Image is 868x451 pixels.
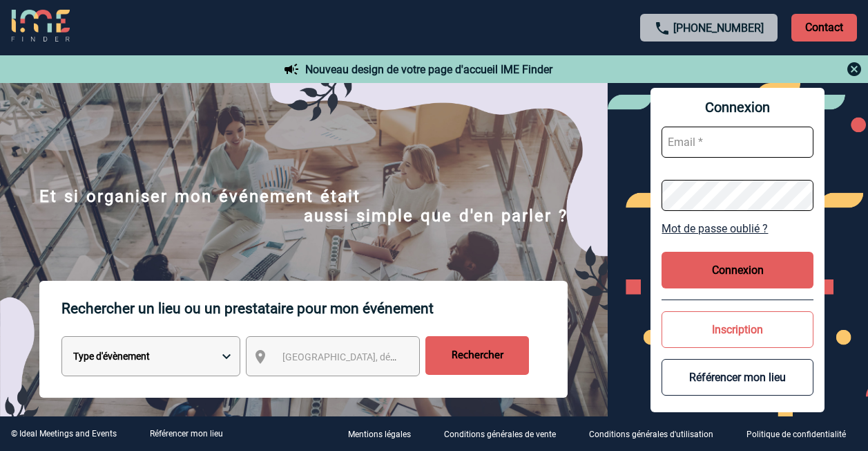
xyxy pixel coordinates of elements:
span: [GEOGRAPHIC_DATA], département, région... [282,351,474,362]
p: Mentions légales [348,430,411,440]
a: [PHONE_NUMBER] [673,21,764,35]
a: Mentions légales [337,427,433,441]
input: Email * [662,127,813,158]
input: Rechercher [425,336,529,375]
a: Conditions générales de vente [433,427,578,441]
a: Mot de passe oublié ? [662,222,813,235]
p: Politique de confidentialité [746,430,846,440]
div: © Ideal Meetings and Events [11,429,117,439]
button: Inscription [662,311,813,348]
a: Référencer mon lieu [150,429,223,439]
p: Conditions générales de vente [444,430,556,440]
a: Conditions générales d'utilisation [578,427,735,441]
p: Conditions générales d'utilisation [589,430,713,440]
button: Référencer mon lieu [662,359,813,396]
a: Politique de confidentialité [735,427,868,441]
p: Contact [791,14,857,42]
span: Connexion [662,99,813,116]
button: Connexion [662,252,813,288]
p: Rechercher un lieu ou un prestataire pour mon événement [61,281,568,336]
img: call-24-px.png [654,20,671,37]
